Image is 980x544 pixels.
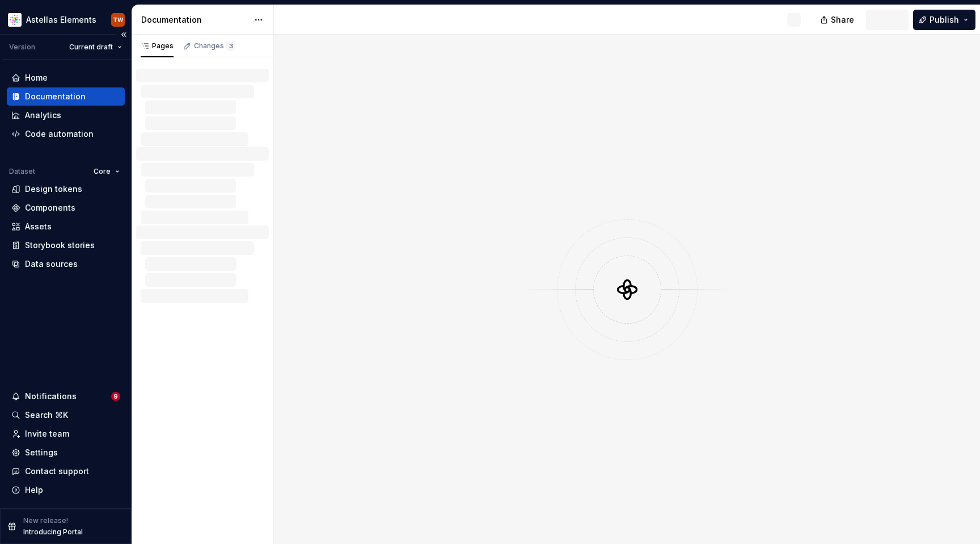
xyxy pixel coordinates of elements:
button: Current draft [64,39,127,55]
span: 3 [226,41,235,51]
button: Astellas ElementsTW [2,7,129,32]
button: Publish [913,10,975,30]
div: Astellas Elements [26,14,96,26]
div: Analytics [25,110,61,121]
span: Core [94,167,111,176]
img: b2369ad3-f38c-46c1-b2a2-f2452fdbdcd2.png [8,13,22,27]
span: 9 [111,392,120,401]
a: Data sources [7,255,125,273]
a: Analytics [7,106,125,124]
div: Documentation [25,91,86,102]
button: Core [88,164,125,179]
div: Data sources [25,258,78,270]
p: Introducing Portal [23,528,83,537]
div: Help [25,484,43,496]
div: Pages [141,41,174,51]
div: Notifications [25,391,77,402]
div: Home [25,72,48,83]
a: Code automation [7,125,125,143]
div: Storybook stories [25,240,95,251]
a: Home [7,69,125,87]
div: Search ⌘K [25,409,68,421]
div: Version [9,43,35,52]
button: Help [7,481,125,499]
a: Design tokens [7,180,125,198]
div: Contact support [25,466,89,477]
span: Current draft [69,43,113,52]
div: Changes [194,41,235,51]
span: Publish [930,14,959,26]
div: Documentation [141,14,248,26]
a: Assets [7,217,125,236]
div: Assets [25,221,52,232]
div: Dataset [9,167,35,176]
p: New release! [23,516,68,525]
button: Contact support [7,462,125,480]
a: Storybook stories [7,236,125,254]
div: Invite team [25,428,69,440]
button: Search ⌘K [7,406,125,424]
button: Notifications9 [7,387,125,405]
div: Design tokens [25,183,82,195]
div: TW [113,15,123,24]
div: Components [25,202,75,214]
div: Code automation [25,128,94,140]
a: Documentation [7,87,125,106]
span: Share [831,14,854,26]
a: Settings [7,443,125,462]
button: Collapse sidebar [116,27,132,43]
a: Invite team [7,425,125,443]
button: Share [814,10,861,30]
a: Components [7,199,125,217]
div: Settings [25,447,58,458]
